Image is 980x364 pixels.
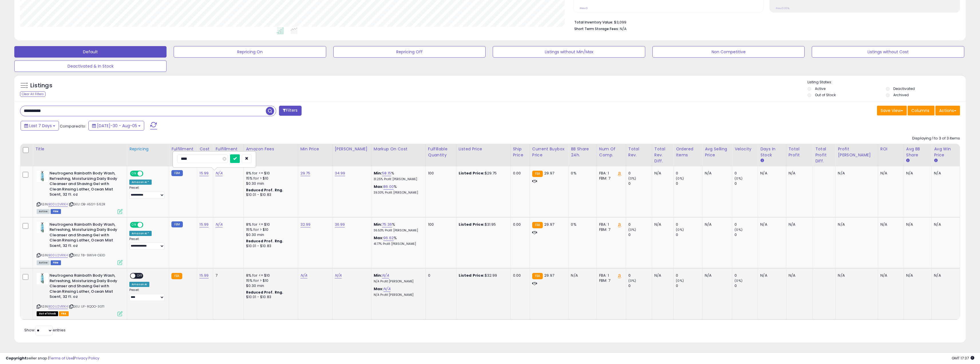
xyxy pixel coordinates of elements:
[676,232,702,237] div: 0
[838,171,874,176] div: N/A
[97,123,137,129] span: [DATE]-30 - Aug-05
[199,146,211,152] div: Cost
[51,209,61,214] span: FBM
[628,227,636,232] small: (0%)
[6,355,27,361] strong: Copyright
[14,60,167,72] button: Deactivated & In Stock
[705,171,728,176] div: N/A
[20,91,45,97] div: Clear All Filters
[246,290,284,295] b: Reduced Prof. Rng.
[705,146,730,158] div: Avg Selling Price
[789,146,811,158] div: Total Profit
[532,273,543,279] small: FBA
[246,232,294,237] div: $0.30 min
[877,106,907,115] button: Save View
[333,46,486,58] button: Repricing Off
[760,171,781,176] div: N/A
[382,273,389,278] a: N/A
[374,222,421,233] div: %
[532,146,566,158] div: Current Buybox Price
[35,146,124,152] div: Title
[48,253,68,258] a: B00U2VR1K4
[807,80,966,85] p: Listing States:
[246,222,294,227] div: 8% for <= $10
[459,273,506,278] div: $32.99
[544,222,554,227] span: 29.97
[734,171,758,176] div: 0
[374,235,421,246] div: %
[246,244,294,249] div: $10.01 - $10.83
[246,171,294,176] div: 8% for <= $10
[37,209,50,214] span: All listings currently available for purchase on Amazon
[130,222,138,227] span: ON
[734,146,755,152] div: Velocity
[571,171,592,176] div: 0%
[580,7,588,10] small: Prev: 0
[760,273,781,278] div: N/A
[374,280,421,284] p: N/A Profit [PERSON_NAME]
[374,222,382,227] b: Min:
[599,171,621,176] div: FBA: 1
[300,146,330,152] div: Min Price
[628,171,652,176] div: 0
[459,273,485,278] b: Listed Price:
[532,171,543,177] small: FBA
[130,171,138,176] span: ON
[215,273,239,278] div: 7
[628,222,652,227] div: 0
[199,273,209,278] a: 15.99
[69,304,104,309] span: | SKU: UF-RQOO-3GTI
[335,170,345,176] a: 34.99
[934,171,955,176] div: N/A
[676,171,702,176] div: 0
[893,86,915,91] label: Deactivated
[893,93,909,97] label: Archived
[815,93,836,97] label: Out of Stock
[676,146,700,158] div: Ordered Items
[459,171,506,176] div: $29.75
[88,121,144,131] button: [DATE]-30 - Aug-05
[37,222,122,264] div: ASIN:
[74,355,99,361] a: Privacy Policy
[37,171,48,182] img: 31D7AwrsVIL._SL40_.jpg
[374,293,421,297] p: N/A Profit [PERSON_NAME]
[50,171,119,199] b: Neutrogena Rainbath Body Wash, Refreshing, Moisturizing Daily Body Cleanser and Shaving Gel with ...
[838,222,874,227] div: N/A
[906,273,927,278] div: N/A
[246,188,284,192] b: Reduced Prof. Rng.
[676,222,702,227] div: 0
[428,222,452,227] div: 100
[21,121,59,131] button: Last 7 Days
[513,273,525,278] div: 0.00
[620,26,627,32] span: N/A
[171,170,183,176] small: FBM
[912,136,960,141] div: Displaying 1 to 3 of 3 items
[29,123,52,129] span: Last 7 Days
[599,176,621,181] div: FBM: 7
[676,181,702,186] div: 0
[246,181,294,186] div: $0.30 min
[705,273,728,278] div: N/A
[776,7,789,10] small: Prev: 0.00%
[760,158,764,163] small: Days In Stock.
[371,144,425,166] th: The percentage added to the cost of goods (COGS) that forms the calculator for Min & Max prices.
[14,46,167,58] button: Default
[760,146,783,158] div: Days In Stock
[69,202,105,206] span: | SKU: OB-A5SY-562R
[374,184,384,189] b: Max:
[906,171,927,176] div: N/A
[880,222,899,227] div: N/A
[906,158,910,163] small: Avg BB Share.
[599,278,621,283] div: FBM: 7
[374,286,384,292] b: Max:
[171,146,195,152] div: Fulfillment
[628,278,636,283] small: (0%)
[129,180,152,185] div: Amazon AI *
[628,146,650,158] div: Total Rev.
[571,273,592,278] div: N/A
[493,46,645,58] button: Listings without Min/Max
[135,274,144,278] span: OFF
[880,171,899,176] div: N/A
[383,184,394,190] a: 86.00
[789,222,809,227] div: N/A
